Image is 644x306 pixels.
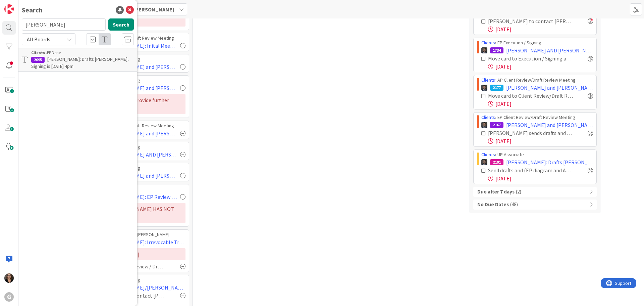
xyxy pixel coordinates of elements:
div: [PERSON_NAME] sends drafts and (EP diagram) and moves card to Client Review/Draft Review Meeting ... [488,129,573,137]
div: Move card to Client Review/Draft Review Meeting column after sending drafts and EP diagram and As... [488,92,573,100]
div: 2167 [490,122,503,128]
img: JW [481,47,487,53]
div: › AP Client Review/Draft Review Meeting [481,77,593,84]
div: Send drafts and (EP diagram and Asset Summary) and moves card to Client Review/Draft Review Meeti... [488,166,573,174]
span: [PERSON_NAME]: EP Review [PERSON_NAME] [105,193,177,201]
div: G [4,292,14,302]
div: [DATE] [488,174,593,182]
span: [PERSON_NAME]: Drafts [PERSON_NAME], Signing is [DATE] 4pm [31,56,129,69]
span: [PERSON_NAME] AND [PERSON_NAME]: Initial 3/14 w/ [PERSON_NAME]: Design 6/02; Drafts [PERSON_NAME]... [105,150,177,159]
img: Visit kanbanzone.com [4,4,14,14]
span: [PERSON_NAME] and [PERSON_NAME]: Initial Meeting on [DATE] with [PERSON_NAME]; Drafts [PERSON_NAM... [105,129,177,137]
span: Support [14,1,31,9]
div: Move card to Execution / Signing after sending documents to [PERSON_NAME] by 9/10 [488,54,573,62]
div: 2177 [490,85,503,91]
a: Clients [481,77,495,83]
span: ( 2 ) [516,188,521,196]
b: Due after 7 days [477,188,515,196]
div: › EP Execution / Signing [481,39,593,46]
div: [DATE] [488,137,593,145]
button: Search [108,18,134,31]
a: Clients [481,114,495,120]
b: No Due Dates [477,201,509,209]
span: [PERSON_NAME] and [PERSON_NAME] - 2 SLATs and Business Recapitalization: Drafts [PERSON_NAME] [PE... [506,84,593,92]
span: ( 48 ) [510,201,518,209]
a: Clients ›EP Done2095[PERSON_NAME]: Drafts [PERSON_NAME], Signing is [DATE] 4pm [18,48,137,72]
span: [PERSON_NAME] and [PERSON_NAME]: Initial Meeting 8/19 with [PERSON_NAME] DRAFTING TO BE ASSIGNED [506,121,593,129]
div: [PERSON_NAME] to contact [PERSON_NAME] [PERSON_NAME][EMAIL_ADDRESS][DOMAIN_NAME]> to see if docum... [488,17,573,25]
div: [DATE] [488,62,593,71]
span: [PERSON_NAME]/[PERSON_NAME]: [PERSON_NAME] - review docs from SC/revisions: Drafts [PERSON_NAME] ... [105,283,185,292]
span: [PERSON_NAME] and [PERSON_NAME]: Initial on 3/10 with [PERSON_NAME]: Drafts [PERSON_NAME], Resche... [105,172,177,180]
div: Search [22,5,43,15]
div: 2095 [31,57,45,63]
img: JW [481,159,487,165]
span: [PERSON_NAME] [133,5,174,13]
span: [PERSON_NAME] and [PERSON_NAME]: Drafting [PERSON_NAME] Review 5/6 initial mtg, [DATE] draft revi... [105,84,177,92]
span: [PERSON_NAME]: Irrevocable Trust for Granddaughter: Drafts [PERSON_NAME] [105,238,185,246]
input: Search for title... [22,18,106,31]
b: Clients › [31,50,47,55]
img: JW [481,85,487,91]
a: Clients [481,40,495,46]
div: › EP Client Review/Draft Review Meeting [481,114,593,121]
div: 1734 [490,47,503,53]
span: [PERSON_NAME]: Drafts [PERSON_NAME] [506,158,593,166]
span: [PERSON_NAME] and [PERSON_NAME]: Initial on 3/20 w/ [PERSON_NAME] CPT Drafts [PERSON_NAME]. Draft... [105,63,177,71]
span: [PERSON_NAME] AND [PERSON_NAME]: Initial 3/14 w/ [PERSON_NAME]: Design 6/02; Drafts [PERSON_NAME]... [506,46,593,54]
div: [DATE] [488,25,593,33]
img: MW [4,273,14,283]
a: Clients [481,151,495,158]
span: All Boards [27,36,50,43]
img: JW [481,122,487,128]
div: › UP Associate [481,151,593,158]
div: EP Done [31,50,134,56]
div: [DATE] [488,100,593,108]
div: 2191 [490,159,503,165]
span: [PERSON_NAME]: Inital Meeting on 2/18 with [PERSON_NAME]: Drafts [PERSON_NAME]. Drafts sent 6-9. [105,42,177,50]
